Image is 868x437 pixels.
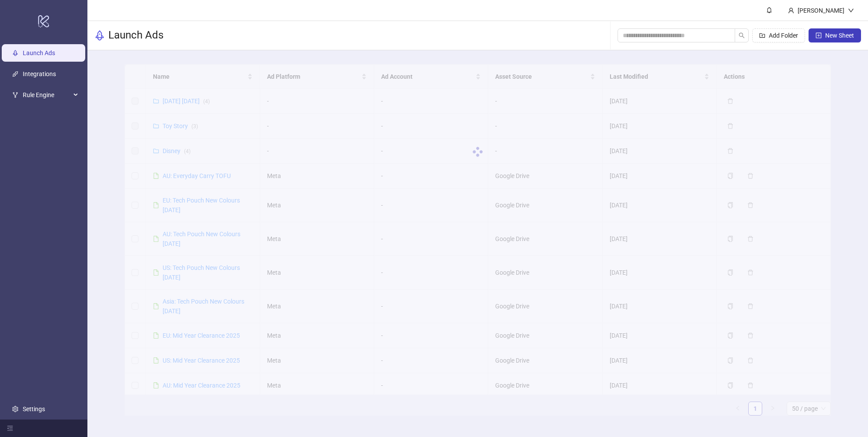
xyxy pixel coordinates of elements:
span: user [788,7,794,14]
span: New Sheet [825,32,854,39]
button: New Sheet [809,28,861,42]
span: fork [12,92,18,98]
span: folder-add [759,32,765,38]
a: Settings [23,406,45,413]
span: search [739,32,745,38]
span: plus-square [816,32,822,38]
button: Add Folder [752,28,805,42]
span: rocket [94,30,105,41]
a: Launch Ads [23,49,55,56]
span: bell [766,7,772,13]
span: Rule Engine [23,86,71,104]
div: [PERSON_NAME] [794,6,848,15]
span: down [848,7,854,14]
span: Add Folder [769,32,798,39]
h3: Launch Ads [108,28,163,42]
a: Integrations [23,70,56,77]
span: menu-fold [7,425,13,431]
